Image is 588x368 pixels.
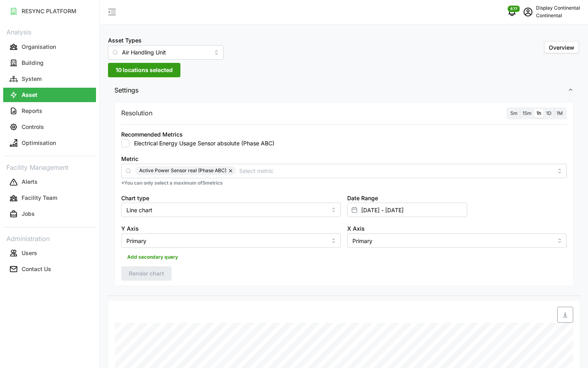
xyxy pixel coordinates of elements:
[239,166,553,175] input: Select metric
[3,3,96,19] a: RESYNC PLATFORM
[108,63,180,77] button: 10 locations selected
[347,233,567,248] input: Select X axis
[22,265,51,273] p: Contact Us
[3,56,96,70] button: Building
[3,103,96,119] a: Reports
[22,75,42,83] p: System
[22,7,76,15] p: RESYNC PLATFORM
[3,120,96,134] button: Controls
[121,130,183,139] div: Recommended Metrics
[3,174,96,190] a: Alerts
[121,108,152,118] p: Resolution
[3,232,96,244] p: Administration
[22,139,56,147] p: Optimisation
[121,155,138,163] label: Metric
[121,251,184,263] button: Add secondary query
[520,4,536,20] button: schedule
[127,251,178,263] span: Add secondary query
[22,249,37,257] p: Users
[347,194,378,203] label: Date Range
[510,6,517,12] span: 677
[3,161,96,173] p: Facility Management
[108,36,142,45] label: Asset Types
[108,80,580,100] button: Settings
[116,63,173,77] span: 10 locations selected
[3,26,96,37] p: Analysis
[22,59,44,67] p: Building
[108,100,580,296] div: Settings
[139,166,226,175] span: Active Power Sensor real (Phase ABC)
[510,110,518,116] span: 5m
[3,39,96,55] a: Organisation
[22,194,57,202] p: Facility Team
[22,91,37,99] p: Asset
[3,207,96,221] button: Jobs
[3,245,96,261] a: Users
[22,107,42,115] p: Reports
[3,119,96,135] a: Controls
[3,72,96,86] button: System
[3,55,96,71] a: Building
[121,203,341,217] input: Select chart type
[3,88,96,102] button: Asset
[121,194,149,203] label: Chart type
[536,4,580,12] p: Display Continental
[114,80,568,100] span: Settings
[129,267,164,280] span: Render chart
[3,104,96,118] button: Reports
[3,262,96,276] button: Contact Us
[22,178,38,186] p: Alerts
[3,136,96,150] button: Optimisation
[3,135,96,151] a: Optimisation
[536,12,580,20] p: Continental
[129,139,274,147] label: Electrical Energy Usage Sensor absolute (Phase ABC)
[3,175,96,189] button: Alerts
[121,224,139,233] label: Y Axis
[549,44,574,51] span: Overview
[347,203,467,217] input: Select date range
[3,71,96,87] a: System
[22,123,44,131] p: Controls
[522,110,532,116] span: 15m
[3,261,96,277] a: Contact Us
[546,110,552,116] span: 1D
[3,191,96,205] button: Facility Team
[3,246,96,260] button: Users
[504,4,520,20] button: notifications
[556,110,563,116] span: 1M
[121,233,341,248] input: Select Y axis
[22,43,56,51] p: Organisation
[121,266,172,281] button: Render chart
[3,40,96,54] button: Organisation
[3,206,96,222] a: Jobs
[121,180,567,187] p: *You can only select a maximum of 5 metrics
[3,190,96,206] a: Facility Team
[536,110,541,116] span: 1h
[3,4,96,18] button: RESYNC PLATFORM
[347,224,365,233] label: X Axis
[22,210,35,218] p: Jobs
[3,87,96,103] a: Asset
